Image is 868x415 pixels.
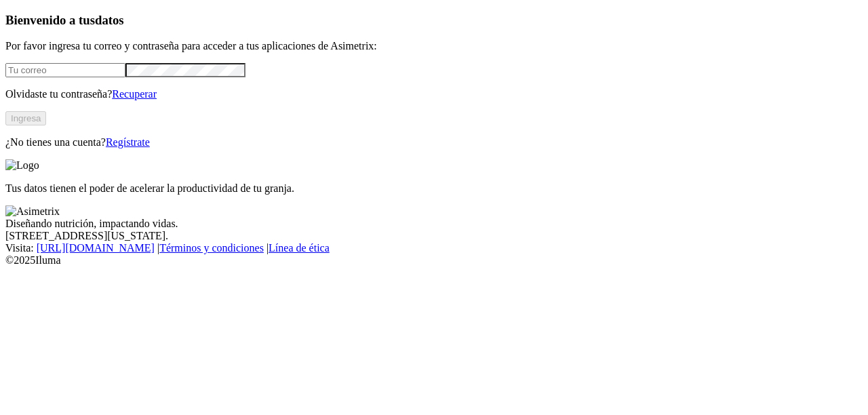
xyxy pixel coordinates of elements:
[5,159,39,172] img: Logo
[5,218,863,230] div: Diseñando nutrición, impactando vidas.
[95,13,124,27] span: datos
[269,242,330,254] a: Línea de ética
[5,205,60,218] img: Asimetrix
[5,230,863,242] div: [STREET_ADDRESS][US_STATE].
[37,242,155,254] a: [URL][DOMAIN_NAME]
[5,111,46,125] button: Ingresa
[5,254,863,266] div: © 2025 Iluma
[106,136,150,148] a: Regístrate
[5,242,863,254] div: Visita : | |
[159,242,264,254] a: Términos y condiciones
[5,136,863,149] p: ¿No tienes una cuenta?
[5,63,125,77] input: Tu correo
[5,13,863,28] h3: Bienvenido a tus
[5,182,863,195] p: Tus datos tienen el poder de acelerar la productividad de tu granja.
[5,88,863,100] p: Olvidaste tu contraseña?
[5,40,863,52] p: Por favor ingresa tu correo y contraseña para acceder a tus aplicaciones de Asimetrix:
[112,88,157,100] a: Recuperar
